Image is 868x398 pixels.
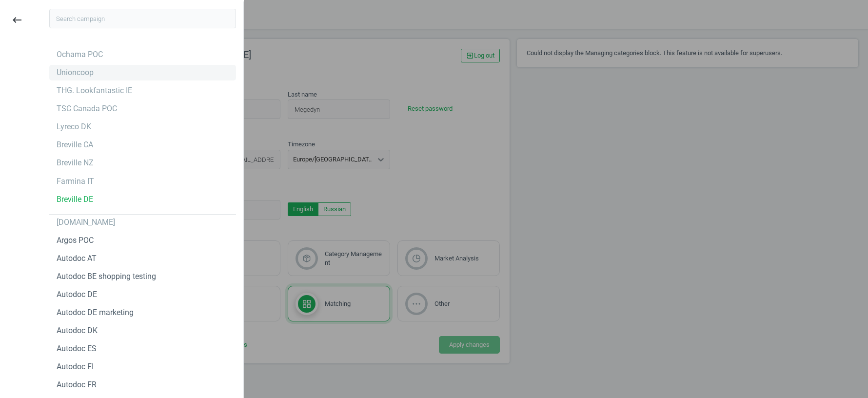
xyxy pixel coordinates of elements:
div: Autodoc DE marketing [57,307,134,318]
i: keyboard_backspace [11,14,23,26]
div: [DOMAIN_NAME] [57,217,115,228]
div: Breville CA [57,139,93,150]
input: Search campaign [49,9,236,28]
div: Breville NZ [57,158,94,168]
div: THG. Lookfantastic IE [57,85,132,96]
div: TSC Canada POC [57,103,117,114]
div: Autodoc BE shopping testing [57,271,156,282]
div: Farmina IT [57,176,94,187]
div: Autodoc DE [57,289,97,300]
div: Autodoc AT [57,253,97,264]
div: Lyreco DK [57,121,91,132]
div: Breville DE [57,194,93,205]
div: Ochama POC [57,49,103,60]
div: Argos POC [57,235,94,246]
div: Autodoc FR [57,379,97,390]
button: keyboard_backspace [6,9,28,32]
div: Autodoc ES [57,343,97,354]
div: Autodoc FI [57,361,94,372]
div: Unioncoop [57,67,94,78]
div: Autodoc DK [57,325,98,336]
